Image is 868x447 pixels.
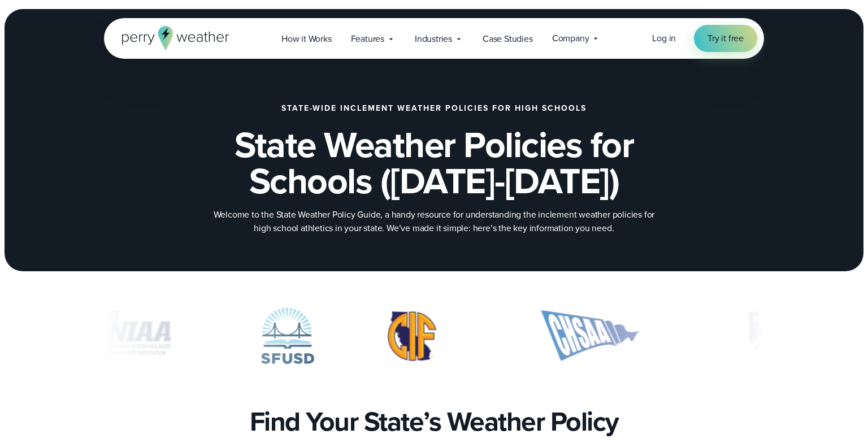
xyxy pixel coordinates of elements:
[473,27,542,50] a: Case Studies
[415,32,452,46] span: Industries
[368,307,455,364] div: 4 of 10
[261,307,314,364] div: 3 of 10
[725,307,812,364] img: NFHS-logov2.svg
[725,307,812,364] div: 6 of 10
[46,307,206,364] div: 2 of 10
[368,307,455,364] img: CIF.svg
[261,307,314,364] img: San Fransisco Unified School District
[160,127,708,199] h1: State Weather Policies for Schools ([DATE]-[DATE])
[510,307,670,364] div: 5 of 10
[552,32,589,45] span: Company
[104,307,764,370] div: slideshow
[652,32,676,45] a: Log in
[510,307,670,364] img: CHSAA-Colorado-High-School-Activities-Association.svg
[46,307,206,364] img: NIAA-Nevada-Interscholastic-Activities-Association.svg
[208,208,660,235] p: Welcome to the State Weather Policy Guide, a handy resource for understanding the inclement weath...
[351,32,384,46] span: Features
[281,104,587,113] h2: State-Wide Inclement Weather Policies for High Schools
[250,406,619,437] h2: Find Your State’s Weather Policy
[281,32,332,46] span: How it Works
[708,32,744,45] span: Try it free
[272,27,341,50] a: How it Works
[694,25,757,52] a: Try it free
[483,32,533,46] span: Case Studies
